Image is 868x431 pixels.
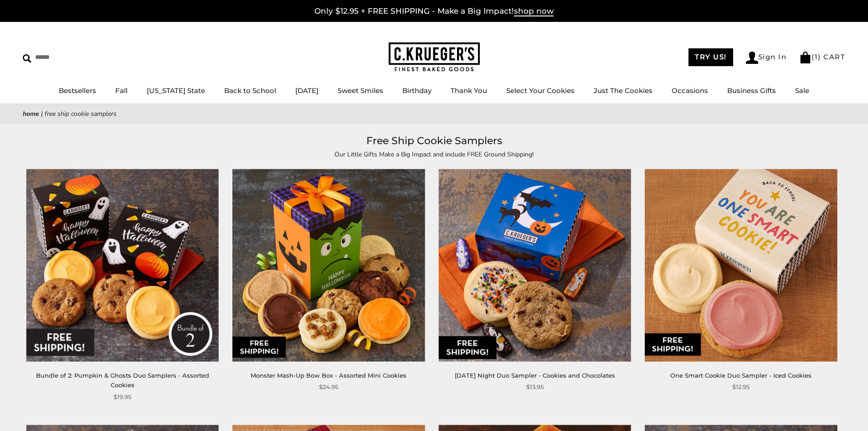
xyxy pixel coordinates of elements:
[514,6,554,16] span: shop now
[36,133,832,149] h1: Free Ship Cookie Samplers
[746,52,758,64] img: Account
[688,48,733,66] a: TRY US!
[23,54,31,63] img: Search
[41,109,43,118] span: |
[526,382,544,392] span: $13.95
[727,86,776,95] a: Business Gifts
[389,42,480,72] img: C.KRUEGER'S
[295,86,318,95] a: [DATE]
[746,52,787,64] a: Sign In
[338,86,383,95] a: Sweet Smiles
[670,372,812,379] a: One Smart Cookie Duo Sampler - Iced Cookies
[224,86,276,95] a: Back to School
[147,86,205,95] a: [US_STATE] State
[815,52,818,61] span: 1
[645,169,837,362] img: One Smart Cookie Duo Sampler - Iced Cookies
[59,86,96,95] a: Bestsellers
[672,86,708,95] a: Occasions
[251,372,406,379] a: Monster Mash-Up Bow Box - Assorted Mini Cookies
[594,86,652,95] a: Just The Cookies
[36,372,209,389] a: Bundle of 2: Pumpkin & Ghosts Duo Samplers - Assorted Cookies
[45,109,117,118] span: Free Ship Cookie Samplers
[232,169,425,362] img: Monster Mash-Up Bow Box - Assorted Mini Cookies
[26,169,219,362] img: Bundle of 2: Pumpkin & Ghosts Duo Samplers - Assorted Cookies
[23,50,131,64] input: Search
[732,382,750,392] span: $12.95
[225,149,644,160] p: Our Little Gifts Make a Big Impact and include FREE Ground Shipping!
[115,86,128,95] a: Fall
[319,382,338,392] span: $24.95
[795,86,809,95] a: Sale
[23,109,39,118] a: Home
[799,52,812,63] img: Bag
[506,86,575,95] a: Select Your Cookies
[402,86,431,95] a: Birthday
[451,86,487,95] a: Thank You
[113,392,131,402] span: $19.95
[314,6,554,16] a: Only $12.95 + FREE SHIPPING - Make a Big Impact!shop now
[439,169,631,362] img: Halloween Night Duo Sampler - Cookies and Chocolates
[23,109,845,119] nav: breadcrumbs
[799,52,845,61] a: (1) CART
[455,372,615,379] a: [DATE] Night Duo Sampler - Cookies and Chocolates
